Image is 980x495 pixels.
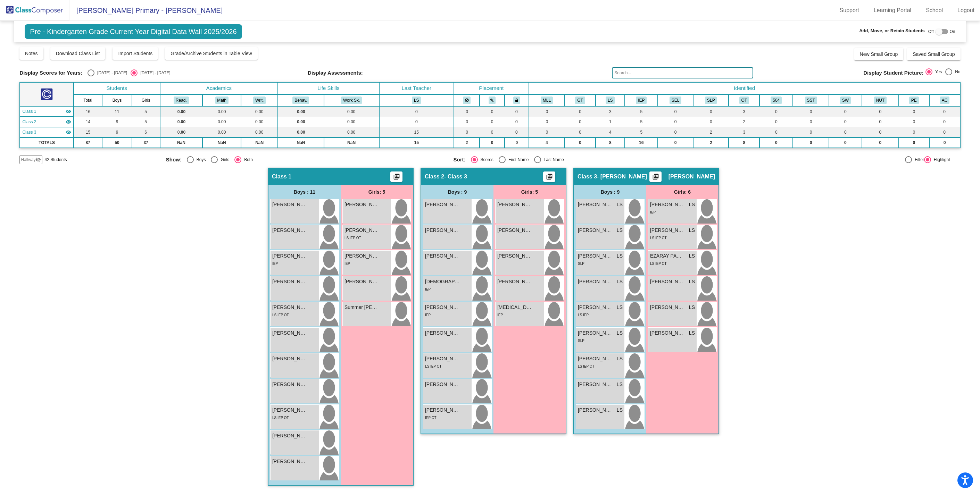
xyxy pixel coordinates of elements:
[390,171,402,182] button: Print Students Details
[241,117,278,127] td: 0.00
[160,127,203,137] td: 0.00
[543,171,555,182] button: Print Students Details
[22,129,36,135] span: Class 3
[160,82,278,94] th: Academics
[739,97,749,104] button: OT
[646,185,719,199] div: Girls: 6
[689,304,695,311] span: LS
[379,117,454,127] td: 0
[20,127,73,137] td: Lael Smith - L. Smith
[578,201,613,208] span: [PERSON_NAME] [PERSON_NAME]
[907,48,960,60] button: Saved Small Group
[929,137,960,148] td: 0
[693,94,729,106] th: Speech IEP
[22,108,36,115] span: Class 1
[625,117,658,127] td: 5
[25,24,242,39] span: Pre - Kindergarten Grade Current Year Digital Data Wall 2025/2026
[854,48,904,60] button: New Small Group
[132,127,160,137] td: 6
[529,94,565,106] th: Multi Language Learner
[202,137,241,148] td: NaN
[651,173,659,183] mat-icon: picture_as_pdf
[21,157,35,163] span: Hallway
[253,97,266,104] button: Writ.
[650,278,685,285] span: [PERSON_NAME]
[497,227,532,234] span: [PERSON_NAME]
[272,406,307,414] span: [PERSON_NAME]
[165,47,258,60] button: Grade/Archive Students in Table View
[650,252,685,260] span: EZARAY PARKS
[505,106,529,117] td: 0
[20,137,73,148] td: TOTALS
[272,355,307,362] span: [PERSON_NAME]
[425,173,444,180] span: Class 2
[913,51,955,57] span: Saved Small Group
[506,157,529,163] div: First Name
[650,262,667,266] span: LS IEP OT
[868,5,917,16] a: Learning Portal
[612,67,753,78] input: Search...
[392,173,400,183] mat-icon: picture_as_pdf
[668,173,715,180] span: [PERSON_NAME]
[69,5,223,16] span: [PERSON_NAME] Primary - [PERSON_NAME]
[805,97,817,104] button: SST
[689,227,695,234] span: LS
[625,94,658,106] th: Reading-Writing-Math IEP
[344,201,379,208] span: [PERSON_NAME]
[74,82,160,94] th: Students
[66,129,71,135] mat-icon: visibility
[272,201,307,208] span: [PERSON_NAME]
[166,156,448,163] mat-radio-group: Select an option
[454,106,480,117] td: 0
[505,117,529,127] td: 0
[454,82,529,94] th: Placement
[899,127,929,137] td: 0
[759,117,793,127] td: 0
[344,236,361,240] span: LS IEP OT
[829,106,862,117] td: 0
[578,173,597,180] span: Class 3
[241,157,253,163] div: Both
[132,137,160,148] td: 37
[497,201,532,208] span: [PERSON_NAME]
[541,97,553,104] button: MLL
[863,70,923,76] span: Display Student Picture:
[840,97,851,104] button: SW
[860,51,898,57] span: New Small Group
[497,304,532,311] span: [MEDICAL_DATA][PERSON_NAME]
[862,94,899,106] th: Nut Allergy
[160,106,203,117] td: 0.00
[425,355,460,362] span: [PERSON_NAME]
[952,5,980,16] a: Logout
[929,127,960,137] td: 0
[278,82,379,94] th: Life Skills
[617,252,623,260] span: LS
[278,127,324,137] td: 0.00
[771,97,782,104] button: 504
[899,106,929,117] td: 0
[454,117,480,127] td: 0
[759,137,793,148] td: 0
[344,278,379,285] span: [PERSON_NAME]
[625,127,658,137] td: 5
[425,227,460,234] span: [PERSON_NAME]
[44,157,67,163] span: 42 Students
[241,106,278,117] td: 0.00
[421,185,493,199] div: Boys : 9
[215,97,229,104] button: Math
[759,127,793,137] td: 0
[940,97,949,104] button: AC
[929,94,960,106] th: Attendance Concerns
[425,278,460,285] span: [DEMOGRAPHIC_DATA][PERSON_NAME]
[118,51,152,56] span: Import Students
[425,381,460,388] span: [PERSON_NAME]
[729,127,759,137] td: 3
[241,137,278,148] td: NaN
[344,227,379,234] span: [PERSON_NAME]
[759,94,793,106] th: 504 Plan
[689,278,695,285] span: LS
[899,137,929,148] td: 0
[20,117,73,127] td: No teacher - Class 3
[650,236,667,240] span: LS IEP OT
[829,127,862,137] td: 0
